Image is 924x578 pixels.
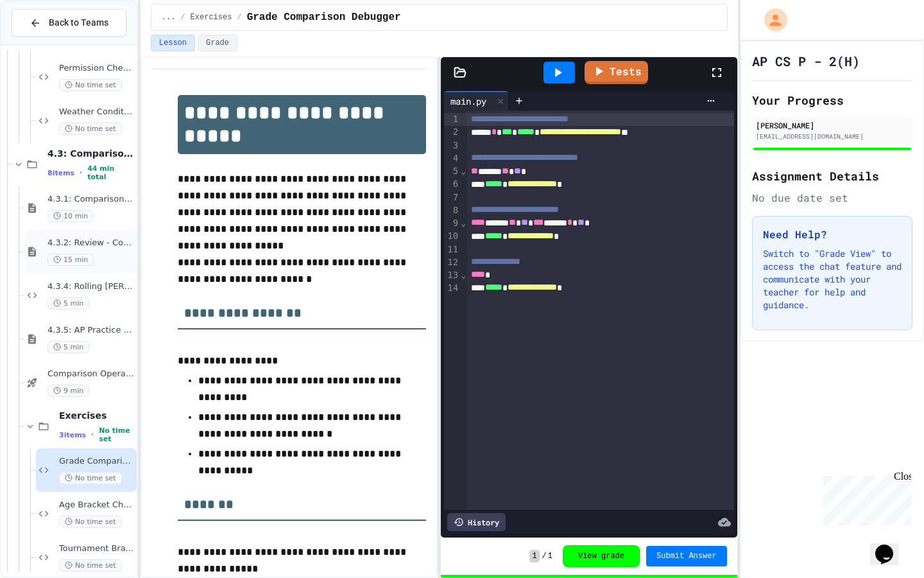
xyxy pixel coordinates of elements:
span: Exercises [191,12,232,22]
span: 4.3.4: Rolling [PERSON_NAME] [47,281,134,292]
span: 5 min [47,297,89,310]
button: Grade [198,35,237,51]
iframe: chat widget [870,527,911,565]
span: / [180,12,185,22]
span: Fold line [460,270,466,280]
span: Age Bracket Checker [59,500,134,511]
span: Tournament Bracket Validator [59,543,134,554]
iframe: chat widget [817,471,911,525]
span: Fold line [460,218,466,228]
div: [PERSON_NAME] [756,119,909,131]
span: 4.3.2: Review - Comparison Operators [47,238,134,249]
div: 14 [444,282,460,295]
h2: Your Progress [752,91,912,109]
div: 6 [444,178,460,191]
span: 1 [529,550,539,563]
span: ... [162,12,176,22]
span: Permission Checker [59,63,134,74]
span: No time set [59,79,122,91]
span: 3 items [59,431,86,439]
div: 7 [444,191,460,204]
h1: AP CS P - 2(H) [752,52,860,70]
button: Submit Answer [646,546,727,566]
span: 1 [548,551,552,561]
span: 4.3.1: Comparison Operators [47,194,134,205]
span: No time set [59,123,122,135]
span: No time set [59,516,122,528]
span: / [542,551,547,561]
span: Grade Comparison Debugger [247,10,401,25]
span: 44 min total [87,164,134,181]
span: 5 min [47,341,89,353]
span: Fold line [460,166,466,176]
span: Grade Comparison Debugger [59,456,134,467]
h2: Assignment Details [752,167,912,185]
span: Exercises [59,410,134,421]
button: Lesson [151,35,195,51]
span: 4.3.5: AP Practice - Comparison Operators [47,325,134,336]
div: 2 [444,126,460,139]
span: / [237,12,241,22]
button: View grade [563,545,640,567]
div: 5 [444,165,460,178]
div: 1 [444,113,460,126]
span: 15 min [47,254,94,266]
span: Back to Teams [49,16,108,30]
div: [EMAIL_ADDRESS][DOMAIN_NAME] [756,132,909,141]
div: 10 [444,230,460,243]
div: My Account [751,5,791,35]
span: 8 items [47,169,74,177]
span: No time set [59,559,122,572]
div: History [447,513,506,531]
div: 9 [444,217,460,230]
div: 4 [444,152,460,165]
span: • [91,430,94,440]
div: 13 [444,269,460,282]
div: No due date set [752,190,912,206]
p: Switch to "Grade View" to access the chat feature and communicate with your teacher for help and ... [763,247,902,311]
div: main.py [444,94,493,108]
span: Comparison Operators - Quiz [47,369,134,380]
button: Back to Teams [12,9,126,37]
h3: Need Help? [763,227,902,242]
div: 12 [444,256,460,269]
div: main.py [444,91,509,110]
span: 10 min [47,210,94,222]
span: No time set [99,426,134,443]
a: Tests [585,61,648,84]
span: No time set [59,472,122,484]
div: 11 [444,243,460,256]
div: 8 [444,204,460,217]
div: Chat with us now!Close [5,5,89,82]
div: 3 [444,139,460,152]
span: 9 min [47,385,89,397]
span: • [80,168,82,178]
span: Submit Answer [656,551,717,561]
span: Weather Conditions Checker [59,107,134,118]
span: 4.3: Comparison Operators [47,148,134,159]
